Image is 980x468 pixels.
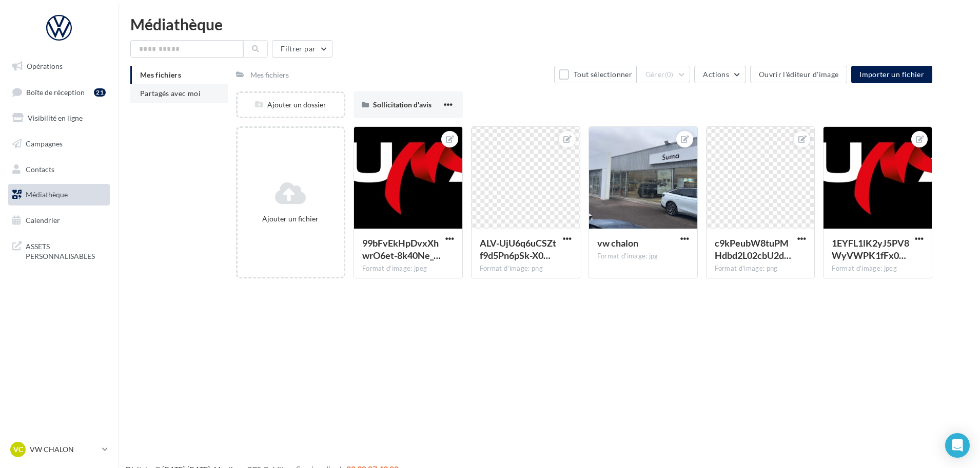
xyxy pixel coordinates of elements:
span: Partagés avec moi [140,89,201,98]
span: Mes fichiers [140,70,181,79]
div: Format d'image: jpg [597,252,689,261]
span: Calendrier [26,216,60,224]
button: Actions [694,66,746,83]
div: Format d'image: jpeg [362,264,454,273]
a: Campagnes [6,133,112,155]
span: Sollicitation d'avis [373,100,432,109]
a: Opérations [6,55,112,77]
p: VW CHALON [30,444,98,455]
div: Format d'image: png [480,264,572,273]
a: Calendrier [6,210,112,231]
button: Gérer(0) [637,66,691,83]
span: Médiathèque [26,190,68,199]
div: Format d'image: jpeg [832,264,924,273]
span: Campagnes [26,139,63,148]
span: Actions [703,70,729,79]
div: Open Intercom Messenger [945,433,970,458]
div: 21 [94,88,106,97]
a: Contacts [6,159,112,180]
span: vw chalon [597,237,638,249]
a: Visibilité en ligne [6,107,112,129]
div: Ajouter un dossier [238,100,344,110]
div: Ajouter un fichier [242,214,340,224]
div: Médiathèque [130,16,968,32]
button: Ouvrir l'éditeur d'image [750,66,847,83]
div: Format d'image: png [715,264,807,273]
span: ALV-UjU6q6uCSZtf9d5Pn6pSk-X0wtOhVwut3u6hmuh2wcx42vessgYI [480,237,556,261]
span: VC [13,444,23,455]
a: Boîte de réception21 [6,81,112,103]
span: ASSETS PERSONNALISABLES [26,239,106,261]
span: Visibilité en ligne [28,114,83,122]
a: ASSETS PERSONNALISABLES [6,235,112,266]
span: (0) [665,70,674,79]
a: Médiathèque [6,184,112,205]
button: Filtrer par [272,40,332,58]
span: Contacts [26,164,54,173]
span: 99bFvEkHpDvxXhwrO6et-8k40Ne_Z-bcbm-QFv91Fm-giQuoe0XtuxUE7MPETYVeaz5NaTsERWxCrP-p-Q=s0 [362,237,441,261]
button: Tout sélectionner [554,66,636,83]
span: 1EYFL1lK2yJ5PV8WyVWPK1fFx07KsogsyYBO0xUXMwEq8s8ucpDfkrmfiaDgJNdjFqv3k10Vbcz03Xuc7A=s0 [832,237,909,261]
div: Mes fichiers [250,70,289,80]
span: Opérations [27,62,63,70]
span: Boîte de réception [26,87,85,96]
span: c9kPeubW8tuPMHdbd2L02cbU2d8hmiJgFh9ew43NLDmKkV8nbBwHQi8hbUGX6SjbfpLmNAa570RrSkV0oQ=s0 [715,237,791,261]
a: VC VW CHALON [8,440,110,459]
